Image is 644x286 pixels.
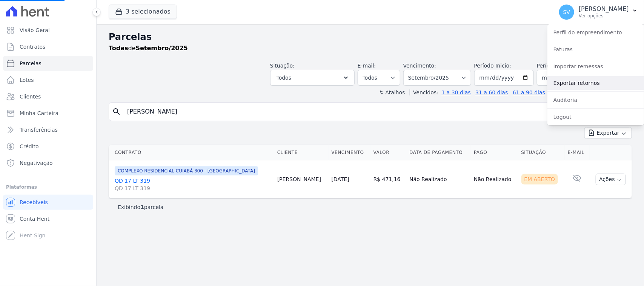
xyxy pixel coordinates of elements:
[3,211,93,226] a: Conta Hent
[6,183,90,192] div: Plataformas
[20,143,39,150] span: Crédito
[547,26,644,39] a: Perfil do empreendimento
[20,43,45,51] span: Contratos
[547,76,644,90] a: Exportar retornos
[20,126,58,134] span: Transferências
[20,159,53,167] span: Negativação
[109,30,632,44] h2: Parcelas
[109,145,274,160] th: Contrato
[370,145,407,160] th: Valor
[518,145,565,160] th: Situação
[109,45,128,52] strong: Todas
[547,110,644,124] a: Logout
[547,60,644,73] a: Importar remessas
[274,160,329,198] td: [PERSON_NAME]
[270,63,295,69] label: Situação:
[565,145,590,160] th: E-mail
[20,26,50,34] span: Visão Geral
[20,198,48,206] span: Recebíveis
[3,106,93,121] a: Minha Carteira
[277,73,291,82] span: Todos
[474,63,511,69] label: Período Inicío:
[115,166,258,175] span: COMPLEXO RESIDENCIAL CUIABÁ 300 - [GEOGRAPHIC_DATA]
[115,177,271,192] a: QD 17 LT 319QD 17 LT 319
[3,89,93,104] a: Clientes
[140,204,144,210] b: 1
[521,174,558,185] div: Em Aberto
[332,176,349,182] a: [DATE]
[584,127,632,139] button: Exportar
[20,93,41,100] span: Clientes
[547,43,644,56] a: Faturas
[123,104,629,119] input: Buscar por nome do lote ou do cliente
[270,70,355,86] button: Todos
[553,2,644,23] button: SV [PERSON_NAME] Ver opções
[3,56,93,71] a: Parcelas
[3,139,93,154] a: Crédito
[596,174,626,185] button: Ações
[406,160,471,198] td: Não Realizado
[20,76,34,84] span: Lotes
[410,89,438,95] label: Vencidos:
[3,39,93,54] a: Contratos
[442,89,471,95] a: 1 a 30 dias
[403,63,436,69] label: Vencimento:
[109,44,188,53] p: de
[406,145,471,160] th: Data de Pagamento
[3,155,93,171] a: Negativação
[3,122,93,137] a: Transferências
[513,89,545,95] a: 61 a 90 dias
[537,62,596,70] label: Período Fim:
[579,13,629,19] p: Ver opções
[579,5,629,13] p: [PERSON_NAME]
[475,89,508,95] a: 31 a 60 dias
[112,107,121,116] i: search
[329,145,370,160] th: Vencimento
[109,5,177,19] button: 3 selecionados
[118,203,164,211] p: Exibindo parcela
[379,89,405,95] label: ↯ Atalhos
[370,160,407,198] td: R$ 471,16
[563,9,570,15] span: SV
[547,93,644,107] a: Auditoria
[471,160,518,198] td: Não Realizado
[3,195,93,210] a: Recebíveis
[471,145,518,160] th: Pago
[3,72,93,88] a: Lotes
[3,23,93,38] a: Visão Geral
[20,60,41,67] span: Parcelas
[115,185,271,192] span: QD 17 LT 319
[274,145,329,160] th: Cliente
[136,45,188,52] strong: Setembro/2025
[20,215,49,223] span: Conta Hent
[20,109,58,117] span: Minha Carteira
[358,63,376,69] label: E-mail:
